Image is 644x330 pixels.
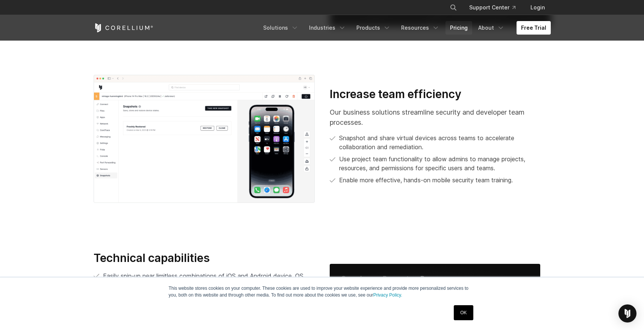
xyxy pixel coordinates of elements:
[339,176,513,185] p: Enable more effective, hands-on mobile security team training.
[330,87,551,101] h3: Increase team efficiency
[373,292,402,298] a: Privacy Policy.
[94,75,315,203] img: Powerful built-in tools with iOS pentest
[441,1,551,14] div: Navigation Menu
[169,285,476,298] p: This website stores cookies on your computer. These cookies are used to improve your website expe...
[330,107,551,127] p: Our business solutions streamline security and developer team processes.
[397,21,444,35] a: Resources
[259,21,303,35] a: Solutions
[517,21,551,35] a: Free Trial
[94,23,153,32] a: Corellium Home
[339,133,551,151] p: Snapshot and share virtual devices across teams to accelerate collaboration and remediation.
[447,1,460,14] button: Search
[524,1,551,14] a: Login
[259,21,551,35] div: Navigation Menu
[339,154,551,173] p: Use project team functionality to allow admins to manage projects, resources, and permissions for...
[463,1,521,14] a: Support Center
[618,304,636,322] div: Open Intercom Messenger
[305,21,350,35] a: Industries
[474,21,509,35] a: About
[103,272,303,289] span: Easily spin-up near limitless combinations of iOS and Android device, OS and mobile apps
[445,21,472,35] a: Pricing
[352,21,395,35] a: Products
[454,305,473,320] a: OK
[94,251,315,265] h3: Technical capabilities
